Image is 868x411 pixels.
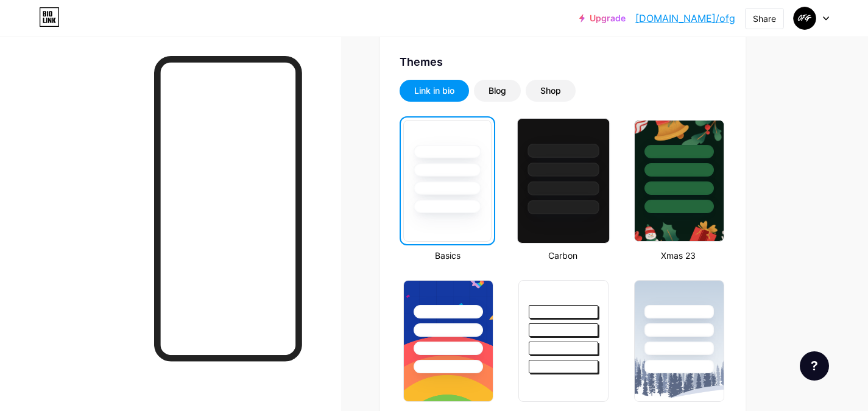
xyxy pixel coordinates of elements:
a: Upgrade [579,13,626,23]
div: Themes [400,54,726,70]
div: Shop [540,85,561,97]
a: [DOMAIN_NAME]/ofg [635,11,735,26]
div: Basics [400,249,495,262]
div: Blog [489,85,506,97]
div: Link in bio [414,85,454,97]
img: ofg [793,7,816,30]
div: Carbon [515,249,610,262]
div: Xmas 23 [630,249,726,262]
div: Share [753,12,776,25]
